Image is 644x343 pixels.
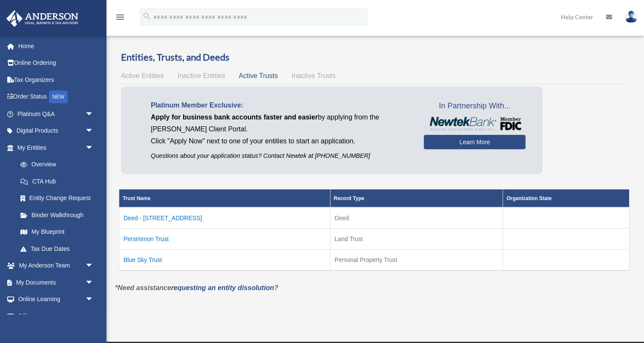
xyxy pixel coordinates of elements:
[151,111,411,135] p: by applying from the [PERSON_NAME] Client Portal.
[503,189,630,207] th: Organization State
[330,189,503,207] th: Record Type
[115,284,278,291] em: *Need assistance ?
[6,105,106,122] a: Platinum Q&Aarrow_drop_down
[292,72,336,79] span: Inactive Trusts
[6,274,106,291] a: My Documentsarrow_drop_down
[121,51,627,64] h3: Entities, Trusts, and Deeds
[12,206,102,224] a: Binder Walkthrough
[330,207,503,229] td: Deed
[6,139,102,156] a: My Entitiesarrow_drop_down
[151,113,318,121] span: Apply for business bank accounts faster and easier
[6,122,106,140] a: Digital Productsarrow_drop_down
[330,249,503,270] td: Personal Property Trust
[85,105,102,123] span: arrow_drop_down
[428,117,521,131] img: NewtekBankLogoSM.png
[85,274,102,291] span: arrow_drop_down
[424,135,526,149] a: Learn More
[6,308,106,325] a: Billingarrow_drop_down
[12,240,102,257] a: Tax Due Dates
[142,12,152,21] i: search
[6,55,106,72] a: Online Ordering
[115,15,125,22] a: menu
[85,122,102,140] span: arrow_drop_down
[119,207,331,229] td: Deed - [STREET_ADDRESS]
[625,11,638,23] img: User Pic
[178,72,225,79] span: Inactive Entities
[119,228,331,249] td: Persimmon Trust
[85,308,102,325] span: arrow_drop_down
[424,99,526,113] span: In Partnership With...
[6,88,106,106] a: Order StatusNEW
[12,224,102,241] a: My Blueprint
[4,10,81,27] img: Anderson Advisors Platinum Portal
[330,228,503,249] td: Land Trust
[121,72,164,79] span: Active Entities
[151,151,411,161] p: Questions about your application status? Contact Newtek at [PHONE_NUMBER]
[119,189,331,207] th: Trust Name
[119,249,331,270] td: Blue Sky Trust
[12,190,102,207] a: Entity Change Request
[85,257,102,275] span: arrow_drop_down
[6,257,106,274] a: My Anderson Teamarrow_drop_down
[171,284,274,291] a: requesting an entity dissolution
[151,135,411,147] p: Click "Apply Now" next to one of your entities to start an application.
[6,38,106,55] a: Home
[115,12,125,22] i: menu
[151,99,411,111] p: Platinum Member Exclusive:
[49,90,68,103] div: NEW
[6,291,106,308] a: Online Learningarrow_drop_down
[85,291,102,308] span: arrow_drop_down
[239,72,278,79] span: Active Trusts
[6,71,106,88] a: Tax Organizers
[85,139,102,157] span: arrow_drop_down
[12,173,102,190] a: CTA Hub
[12,156,98,173] a: Overview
